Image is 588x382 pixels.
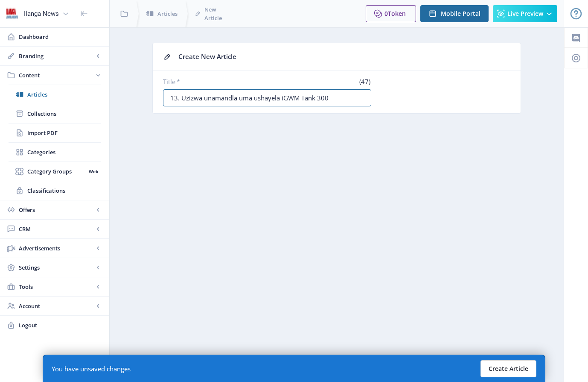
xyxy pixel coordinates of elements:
span: Categories [27,148,101,156]
button: Mobile Portal [420,5,489,22]
span: Logout [19,321,102,329]
button: 0Token [366,5,416,22]
span: New Article [204,5,227,22]
label: Title [163,77,264,86]
span: Category Groups [27,167,86,176]
span: CRM [19,225,94,233]
span: Offers [19,206,94,214]
span: Advertisements [19,244,94,253]
a: Classifications [9,181,101,200]
a: Category GroupsWeb [9,162,101,181]
span: Token [388,9,406,18]
span: Live Preview [507,10,543,17]
span: Account [19,302,94,310]
span: Settings [19,263,94,272]
span: Articles [157,9,178,18]
div: Create New Article [178,50,510,63]
button: Live Preview [493,5,557,22]
input: What's the title of your article? [163,89,371,106]
img: 6e32966d-d278-493e-af78-9af65f0c2223.png [5,7,19,21]
span: Content [19,71,94,79]
span: Dashboard [19,32,102,41]
span: Articles [27,90,101,99]
div: You have unsaved changes [52,364,131,373]
span: Tools [19,282,94,291]
span: Classifications [27,186,101,195]
a: Articles [9,85,101,104]
button: Create Article [480,360,536,377]
span: Collections [27,109,101,118]
span: (47) [358,77,371,86]
span: Branding [19,52,94,60]
div: Ilanga News [24,4,59,23]
span: Mobile Portal [441,10,480,17]
span: Import PDF [27,129,101,137]
a: Collections [9,104,101,123]
a: Import PDF [9,123,101,142]
nb-badge: Web [86,167,101,176]
a: Categories [9,143,101,162]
